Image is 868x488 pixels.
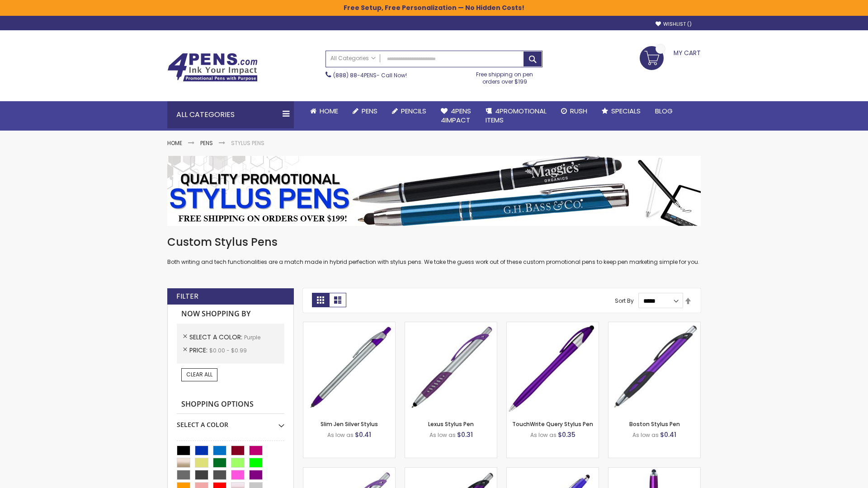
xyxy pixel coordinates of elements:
[512,420,593,428] a: TouchWrite Query Stylus Pen
[320,106,338,116] span: Home
[457,430,473,439] span: $0.31
[189,346,209,355] span: Price
[385,101,434,121] a: Pencils
[200,139,213,147] a: Pens
[167,235,701,266] div: Both writing and tech functionalities are a match made in hybrid perfection with stylus pens. We ...
[181,368,217,381] a: Clear All
[303,467,395,475] a: Boston Silver Stylus Pen-Purple
[327,431,354,439] span: As low as
[611,106,641,116] span: Specials
[303,322,395,329] a: Slim Jen Silver Stylus-Purple
[167,156,701,226] img: Stylus Pens
[244,333,260,341] span: Purple
[303,101,345,121] a: Home
[507,322,599,329] a: TouchWrite Query Stylus Pen-Purple
[405,322,497,414] img: Lexus Stylus Pen-Purple
[632,431,659,439] span: As low as
[231,139,264,147] strong: Stylus Pens
[167,101,294,128] div: All Categories
[312,293,329,307] strong: Grid
[660,430,676,439] span: $0.41
[176,291,198,301] strong: Filter
[167,139,182,147] a: Home
[467,67,543,85] div: Free shipping on pen orders over $199
[615,297,634,305] label: Sort By
[186,371,212,378] span: Clear All
[362,106,377,116] span: Pens
[478,101,554,131] a: 4PROMOTIONALITEMS
[167,53,258,82] img: 4Pens Custom Pens and Promotional Products
[434,101,478,131] a: 4Pens4impact
[326,51,380,66] a: All Categories
[333,71,407,79] span: - Call Now!
[558,430,576,439] span: $0.35
[486,106,547,125] span: 4PROMOTIONAL ITEMS
[405,322,497,329] a: Lexus Stylus Pen-Purple
[177,414,284,429] div: Select A Color
[303,322,395,414] img: Slim Jen Silver Stylus-Purple
[656,21,692,28] a: Wishlist
[321,420,378,428] a: Slim Jen Silver Stylus
[507,467,599,475] a: Sierra Stylus Twist Pen-Purple
[209,347,247,354] span: $0.00 - $0.99
[401,106,426,116] span: Pencils
[648,101,680,121] a: Blog
[177,395,284,414] strong: Shopping Options
[554,101,594,121] a: Rush
[609,322,700,329] a: Boston Stylus Pen-Purple
[177,305,284,324] strong: Now Shopping by
[428,420,474,428] a: Lexus Stylus Pen
[609,322,700,414] img: Boston Stylus Pen-Purple
[594,101,648,121] a: Specials
[330,55,376,62] span: All Categories
[441,106,471,125] span: 4Pens 4impact
[429,431,456,439] span: As low as
[167,235,701,249] h1: Custom Stylus Pens
[655,106,673,116] span: Blog
[345,101,385,121] a: Pens
[570,106,587,116] span: Rush
[189,333,244,342] span: Select A Color
[405,467,497,475] a: Lexus Metallic Stylus Pen-Purple
[629,420,680,428] a: Boston Stylus Pen
[530,431,557,439] span: As low as
[355,430,371,439] span: $0.41
[507,322,599,414] img: TouchWrite Query Stylus Pen-Purple
[333,71,377,79] a: (888) 88-4PENS
[609,467,700,475] a: TouchWrite Command Stylus Pen-Purple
